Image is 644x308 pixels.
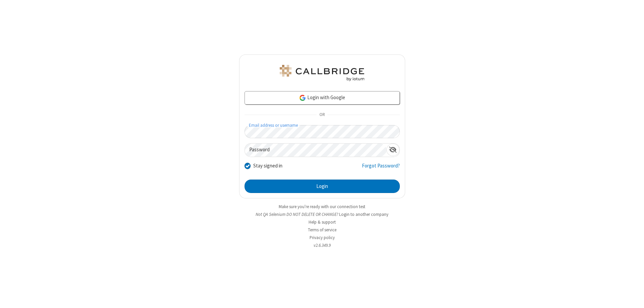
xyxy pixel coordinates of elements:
span: OR [317,110,327,120]
a: Forgot Password? [362,162,400,175]
button: Login [245,180,400,193]
div: Show password [386,144,399,156]
a: Help & support [309,219,336,225]
a: Privacy policy [310,235,335,240]
li: v2.6.349.9 [239,242,405,248]
img: google-icon.png [299,94,306,102]
button: Login to another company [339,211,388,218]
input: Email address or username [245,125,400,138]
img: QA Selenium DO NOT DELETE OR CHANGE [278,65,366,81]
label: Stay signed in [253,162,282,170]
input: Password [245,144,386,157]
a: Login with Google [245,91,400,105]
a: Make sure you're ready with our connection test [279,204,365,209]
li: Not QA Selenium DO NOT DELETE OR CHANGE? [239,211,405,218]
a: Terms of service [308,227,336,233]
